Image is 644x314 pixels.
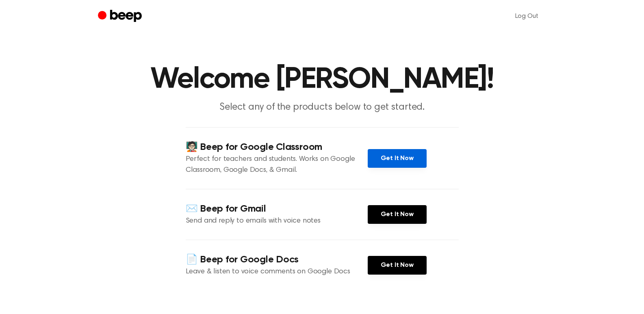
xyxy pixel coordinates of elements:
a: Get It Now [368,149,427,168]
a: Get It Now [368,205,427,224]
p: Leave & listen to voice comments on Google Docs [186,266,368,277]
a: Log Out [507,6,546,26]
h4: 📄 Beep for Google Docs [186,253,368,266]
a: Get It Now [368,256,427,275]
p: Select any of the products below to get started. [166,101,478,114]
h4: ✉️ Beep for Gmail [186,202,368,216]
p: Perfect for teachers and students. Works on Google Classroom, Google Docs, & Gmail. [186,154,368,176]
h1: Welcome [PERSON_NAME]! [114,65,530,94]
a: Beep [98,9,144,24]
p: Send and reply to emails with voice notes [186,216,368,227]
h4: 🧑🏻‍🏫 Beep for Google Classroom [186,141,368,154]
